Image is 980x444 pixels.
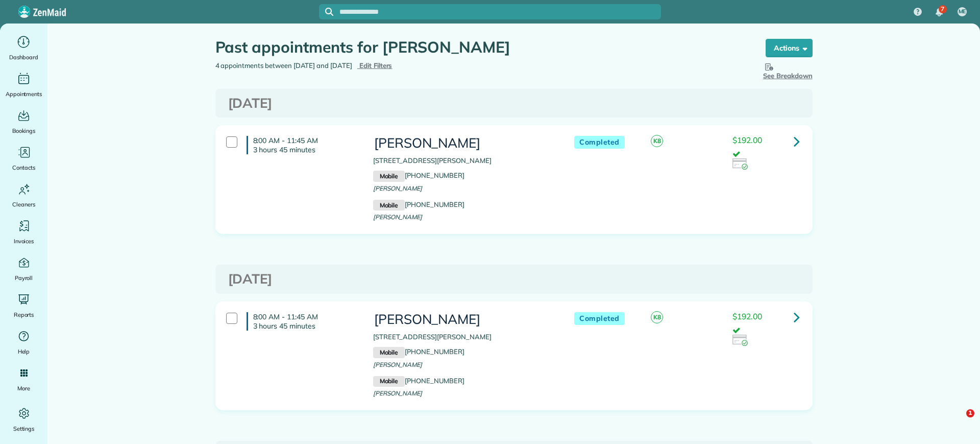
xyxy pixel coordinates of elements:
[373,171,464,179] a: Mobile[PHONE_NUMBER]
[945,409,970,434] iframe: Intercom live chat
[373,332,554,342] p: [STREET_ADDRESS][PERSON_NAME]
[15,273,33,283] span: Payroll
[215,39,746,56] h1: Past appointments for [PERSON_NAME]
[373,156,554,166] p: [STREET_ADDRESS][PERSON_NAME]
[373,136,554,151] h3: [PERSON_NAME]
[14,236,34,246] span: Invoices
[763,61,813,81] button: See Breakdown
[253,321,358,331] p: 3 hours 45 minutes
[12,162,35,173] span: Contacts
[574,136,625,149] span: Completed
[4,107,43,136] a: Bookings
[228,96,800,111] h3: [DATE]
[4,71,43,99] a: Appointments
[651,311,663,323] span: K8
[18,346,30,357] span: Help
[4,144,43,173] a: Contacts
[763,61,813,80] span: See Breakdown
[12,126,36,136] span: Bookings
[4,34,43,62] a: Dashboard
[732,135,762,145] span: $192.00
[359,61,393,69] span: Edit Filters
[373,171,405,182] small: Mobile
[959,8,966,16] span: ME
[319,8,333,16] button: Focus search
[941,5,944,13] span: 7
[373,361,423,368] span: [PERSON_NAME]
[4,181,43,209] a: Cleaners
[373,347,464,356] a: Mobile[PHONE_NUMBER]
[247,136,358,154] h4: 8:00 AM - 11:45 AM
[373,200,405,211] small: Mobile
[732,311,762,321] span: $192.00
[373,376,405,387] small: Mobile
[325,8,333,16] svg: Focus search
[651,135,663,147] span: K8
[9,52,38,62] span: Dashboard
[4,218,43,246] a: Invoices
[4,291,43,320] a: Reports
[17,383,30,393] span: More
[14,310,34,320] span: Reports
[228,272,800,287] h3: [DATE]
[373,389,423,397] span: [PERSON_NAME]
[373,347,405,358] small: Mobile
[373,184,423,192] span: [PERSON_NAME]
[966,409,974,417] span: 1
[4,405,43,434] a: Settings
[247,312,358,331] h4: 8:00 AM - 11:45 AM
[4,254,43,283] a: Payroll
[4,328,43,357] a: Help
[373,200,464,208] a: Mobile[PHONE_NUMBER]
[6,89,42,99] span: Appointments
[373,312,554,327] h3: [PERSON_NAME]
[732,158,748,170] img: icon_credit_card_success-27c2c4fc500a7f1a58a13ef14842cb958d03041fefb464fd2e53c949a5770e83.png
[208,61,514,71] div: 4 appointments between [DATE] and [DATE]
[732,335,748,346] img: icon_credit_card_success-27c2c4fc500a7f1a58a13ef14842cb958d03041fefb464fd2e53c949a5770e83.png
[13,424,35,434] span: Settings
[928,1,950,24] div: 7 unread notifications
[766,39,813,57] button: Actions
[373,213,423,221] span: [PERSON_NAME]
[253,145,358,154] p: 3 hours 45 minutes
[12,199,35,209] span: Cleaners
[574,312,625,325] span: Completed
[357,61,393,69] a: Edit Filters
[373,377,464,385] a: Mobile[PHONE_NUMBER]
